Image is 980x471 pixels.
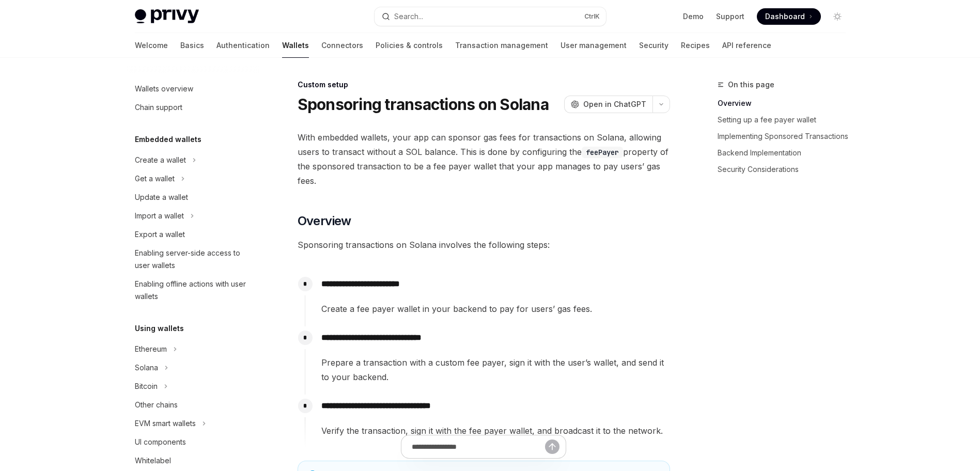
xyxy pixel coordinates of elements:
[135,101,182,114] div: Chain support
[135,210,184,222] div: Import a wallet
[321,355,670,384] span: Prepare a transaction with a custom fee payer, sign it with the user’s wallet, and send it to you...
[298,80,670,90] div: Custom setup
[561,33,627,58] a: User management
[639,33,668,58] a: Security
[282,33,309,58] a: Wallets
[135,247,253,272] div: Enabling server-side access to user wallets
[583,99,646,109] span: Open in ChatGPT
[135,9,199,24] img: light logo
[127,188,259,207] a: Update a wallet
[135,380,158,392] div: Bitcoin
[135,191,188,203] div: Update a wallet
[135,133,201,146] h5: Embedded wallets
[321,33,363,58] a: Connectors
[681,33,710,58] a: Recipes
[127,244,259,275] a: Enabling server-side access to user wallets
[135,454,171,467] div: Whitelabel
[545,439,559,454] button: Send message
[127,396,259,414] a: Other chains
[564,96,652,113] button: Open in ChatGPT
[757,8,821,25] a: Dashboard
[135,417,196,430] div: EVM smart wallets
[298,95,549,114] h1: Sponsoring transactions on Solana
[722,33,771,58] a: API reference
[135,399,178,411] div: Other chains
[718,145,854,161] a: Backend Implementation
[127,80,259,98] a: Wallets overview
[127,225,259,244] a: Export a wallet
[718,161,854,178] a: Security Considerations
[135,436,186,448] div: UI components
[135,172,175,185] div: Get a wallet
[765,11,805,22] span: Dashboard
[728,78,774,91] span: On this page
[829,8,846,25] button: Toggle dark mode
[683,11,704,22] a: Demo
[718,112,854,128] a: Setting up a fee payer wallet
[394,10,423,23] div: Search...
[584,12,600,21] span: Ctrl K
[321,423,670,438] span: Verify the transaction, sign it with the fee payer wallet, and broadcast it to the network.
[127,433,259,451] a: UI components
[135,322,184,335] h5: Using wallets
[180,33,204,58] a: Basics
[455,33,548,58] a: Transaction management
[127,98,259,117] a: Chain support
[582,147,623,158] code: feePayer
[127,275,259,306] a: Enabling offline actions with user wallets
[321,302,670,316] span: Create a fee payer wallet in your backend to pay for users’ gas fees.
[376,33,443,58] a: Policies & controls
[135,228,185,241] div: Export a wallet
[216,33,270,58] a: Authentication
[135,83,193,95] div: Wallets overview
[298,130,670,188] span: With embedded wallets, your app can sponsor gas fees for transactions on Solana, allowing users t...
[135,33,168,58] a: Welcome
[135,362,158,374] div: Solana
[375,7,606,26] button: Search...CtrlK
[718,128,854,145] a: Implementing Sponsored Transactions
[127,451,259,470] a: Whitelabel
[135,343,167,355] div: Ethereum
[135,154,186,166] div: Create a wallet
[135,278,253,303] div: Enabling offline actions with user wallets
[718,95,854,112] a: Overview
[298,238,670,252] span: Sponsoring transactions on Solana involves the following steps:
[298,213,351,229] span: Overview
[716,11,744,22] a: Support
